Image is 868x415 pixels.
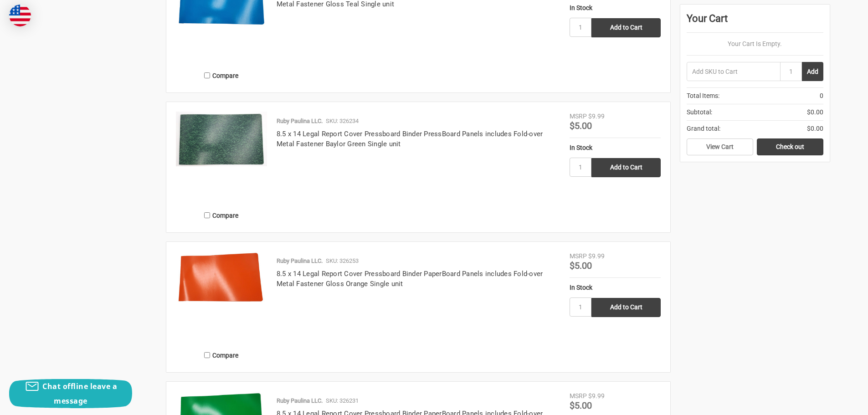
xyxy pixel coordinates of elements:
span: Chat offline leave a message [42,381,117,406]
a: 8.5 x 14 Legal Report Cover Pressboard Binder PaperBoard Panels includes Fold-over Metal Fastener... [277,270,543,288]
a: 8.5 x 14 Legal Report Cover Pressboard Binder PressBoard Panels includes Fold-over Metal Fastener... [176,112,267,203]
input: Add to Cart [591,298,661,317]
span: $9.99 [588,252,605,260]
p: SKU: 326231 [326,396,359,405]
div: MSRP [570,391,587,401]
input: Add to Cart [591,18,661,37]
div: In Stock [570,143,661,153]
input: Compare [204,72,210,78]
span: Total Items: [687,91,719,101]
a: 8.5 x 14 Legal Report Cover Pressboard Binder PaperBoard Panels includes Fold-over Metal Fastener... [176,251,267,343]
span: $5.00 [570,260,592,271]
a: Check out [757,138,823,156]
div: Your Cart [687,11,823,33]
label: Compare [176,348,267,363]
label: Compare [176,68,267,83]
img: 8.5 x 14 Legal Report Cover Pressboard Binder PaperBoard Panels includes Fold-over Metal Fastener... [176,251,267,306]
p: Ruby Paulina LLC. [277,256,323,266]
input: Compare [204,212,210,218]
button: Chat offline leave a message [9,379,132,408]
span: $5.00 [570,120,592,131]
span: $9.99 [588,392,605,400]
span: $0.00 [807,124,823,133]
div: In Stock [570,3,661,13]
img: duty and tax information for United States [9,5,31,26]
span: $0.00 [807,108,823,117]
a: View Cart [687,138,753,156]
div: MSRP [570,112,587,121]
span: $9.99 [588,113,605,120]
p: Ruby Paulina LLC. [277,117,323,126]
p: SKU: 326234 [326,117,359,126]
div: In Stock [570,283,661,292]
button: Add [802,62,823,81]
a: 8.5 x 14 Legal Report Cover Pressboard Binder PressBoard Panels includes Fold-over Metal Fastener... [277,130,543,149]
p: SKU: 326253 [326,256,359,266]
input: Add to Cart [591,158,661,177]
span: $5.00 [570,400,592,411]
p: Ruby Paulina LLC. [277,396,323,405]
div: MSRP [570,251,587,261]
p: Your Cart Is Empty. [687,39,823,49]
span: 0 [820,91,823,101]
span: Grand total: [687,124,720,133]
label: Compare [176,208,267,223]
span: Subtotal: [687,108,712,117]
input: Compare [204,352,210,358]
img: 8.5 x 14 Legal Report Cover Pressboard Binder PressBoard Panels includes Fold-over Metal Fastener... [176,112,267,166]
input: Add SKU to Cart [687,62,780,81]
